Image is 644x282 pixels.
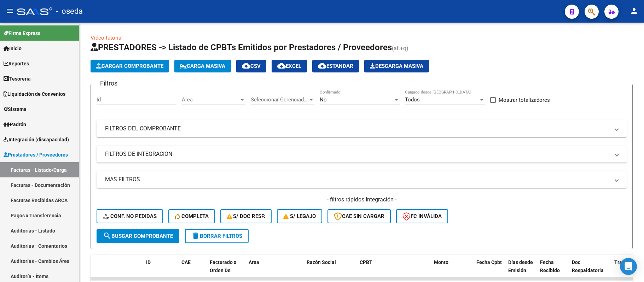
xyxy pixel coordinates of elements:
[4,29,40,37] span: Firma Express
[103,213,157,219] span: Conf. no pedidas
[4,90,65,98] span: Liquidación de Convenios
[191,233,242,239] span: Borrar Filtros
[91,60,169,72] button: Cargar Comprobante
[434,259,448,265] span: Monto
[4,75,31,83] span: Tesorería
[307,259,336,265] span: Razón Social
[620,258,637,275] div: Open Intercom Messenger
[210,259,236,273] span: Facturado x Orden De
[180,63,225,69] span: Carga Masiva
[540,259,560,273] span: Fecha Recibido
[4,105,27,113] span: Sistema
[174,60,231,72] button: Carga Masiva
[97,146,627,163] mat-expansion-panel-header: FILTROS DE INTEGRACION
[175,213,209,219] span: Completa
[56,4,83,19] span: - oseda
[105,176,610,183] mat-panel-title: MAS FILTROS
[97,229,179,243] button: Buscar Comprobante
[91,35,123,41] a: Video tutorial
[402,213,442,219] span: FC Inválida
[181,259,191,265] span: CAE
[327,209,391,223] button: CAE SIN CARGAR
[312,60,359,72] button: Estandar
[630,7,638,15] mat-icon: person
[364,60,429,72] app-download-masive: Descarga masiva de comprobantes (adjuntos)
[97,78,121,88] h3: Filtros
[476,259,502,265] span: Fecha Cpbt
[4,136,69,143] span: Integración (discapacidad)
[91,42,392,52] span: PRESTADORES -> Listado de CPBTs Emitidos por Prestadores / Proveedores
[6,7,14,15] mat-icon: menu
[4,121,26,128] span: Padrón
[320,96,327,103] span: No
[220,209,272,223] button: S/ Doc Resp.
[283,213,316,219] span: S/ legajo
[105,125,610,133] mat-panel-title: FILTROS DEL COMPROBANTE
[364,60,429,72] button: Descarga Masiva
[277,61,286,70] mat-icon: cloud_download
[191,231,200,240] mat-icon: delete
[392,45,408,52] span: (alt+q)
[96,63,163,69] span: Cargar Comprobante
[508,259,533,273] span: Días desde Emisión
[242,61,250,70] mat-icon: cloud_download
[572,259,604,273] span: Doc Respaldatoria
[499,96,550,104] span: Mostrar totalizadores
[105,150,610,158] mat-panel-title: FILTROS DE INTEGRACION
[103,231,111,240] mat-icon: search
[168,209,215,223] button: Completa
[272,60,307,72] button: EXCEL
[249,259,259,265] span: Area
[405,96,420,103] span: Todos
[97,209,163,223] button: Conf. no pedidas
[236,60,266,72] button: CSV
[242,63,261,69] span: CSV
[4,60,29,67] span: Reportes
[185,229,249,243] button: Borrar Filtros
[97,120,627,137] mat-expansion-panel-header: FILTROS DEL COMPROBANTE
[370,63,423,69] span: Descarga Masiva
[334,213,384,219] span: CAE SIN CARGAR
[318,61,326,70] mat-icon: cloud_download
[4,151,68,159] span: Prestadores / Proveedores
[97,196,627,204] h4: - filtros rápidos Integración -
[227,213,266,219] span: S/ Doc Resp.
[277,209,322,223] button: S/ legajo
[277,63,301,69] span: EXCEL
[396,209,448,223] button: FC Inválida
[614,259,643,265] span: Trazabilidad
[97,171,627,188] mat-expansion-panel-header: MAS FILTROS
[251,96,308,103] span: Seleccionar Gerenciador
[360,259,372,265] span: CPBT
[4,45,22,52] span: Inicio
[103,233,173,239] span: Buscar Comprobante
[318,63,353,69] span: Estandar
[182,96,239,103] span: Area
[146,259,151,265] span: ID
